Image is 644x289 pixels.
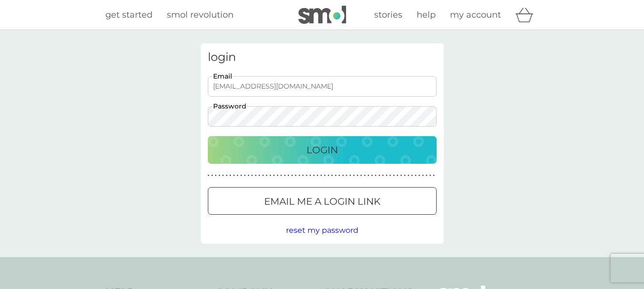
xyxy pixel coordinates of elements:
p: ● [309,173,311,178]
button: reset my password [286,224,358,237]
span: my account [450,10,501,20]
p: ● [240,173,242,178]
p: ● [273,173,275,178]
p: ● [353,173,355,178]
p: Email me a login link [264,194,380,209]
p: ● [215,173,217,178]
p: ● [422,173,424,178]
p: ● [400,173,402,178]
h3: login [208,50,437,64]
img: smol [298,6,346,24]
p: ● [218,173,220,178]
p: ● [419,173,420,178]
p: ● [284,173,286,178]
p: ● [287,173,289,178]
p: ● [386,173,388,178]
p: ● [266,173,268,178]
p: ● [251,173,253,178]
p: ● [393,173,395,178]
p: ● [433,173,435,178]
p: ● [408,173,409,178]
p: ● [222,173,224,178]
p: ● [276,173,278,178]
p: ● [335,173,337,178]
p: ● [338,173,340,178]
p: ● [226,173,228,178]
p: ● [280,173,282,178]
p: ● [237,173,239,178]
p: ● [327,173,329,178]
a: help [417,8,436,22]
p: ● [364,173,366,178]
a: get started [105,8,153,22]
p: ● [229,173,231,178]
p: ● [269,173,271,178]
span: get started [105,10,153,20]
p: ● [411,173,413,178]
p: ● [302,173,304,178]
a: my account [450,8,501,22]
p: ● [262,173,264,178]
p: ● [360,173,362,178]
span: help [417,10,436,20]
button: Email me a login link [208,187,437,215]
p: ● [211,173,213,178]
p: ● [415,173,417,178]
p: ● [324,173,326,178]
span: smol revolution [167,10,234,20]
p: ● [368,173,369,178]
p: ● [426,173,428,178]
p: ● [233,173,235,178]
p: ● [349,173,351,178]
p: ● [255,173,257,178]
p: ● [247,173,249,178]
p: ● [331,173,333,178]
p: Login [307,142,338,158]
p: ● [378,173,380,178]
button: Login [208,136,437,164]
p: ● [371,173,373,178]
p: ● [317,173,318,178]
p: ● [298,173,300,178]
p: ● [429,173,431,178]
p: ● [244,173,246,178]
a: smol revolution [167,8,234,22]
div: basket [515,5,539,24]
p: ● [295,173,297,178]
span: stories [374,10,402,20]
p: ● [375,173,377,178]
p: ● [320,173,322,178]
p: ● [404,173,406,178]
p: ● [313,173,315,178]
a: stories [374,8,402,22]
p: ● [258,173,260,178]
p: ● [346,173,348,178]
p: ● [342,173,344,178]
p: ● [397,173,399,178]
p: ● [389,173,391,178]
p: ● [291,173,293,178]
p: ● [357,173,358,178]
p: ● [306,173,307,178]
span: reset my password [286,226,358,235]
p: ● [208,173,210,178]
p: ● [382,173,384,178]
